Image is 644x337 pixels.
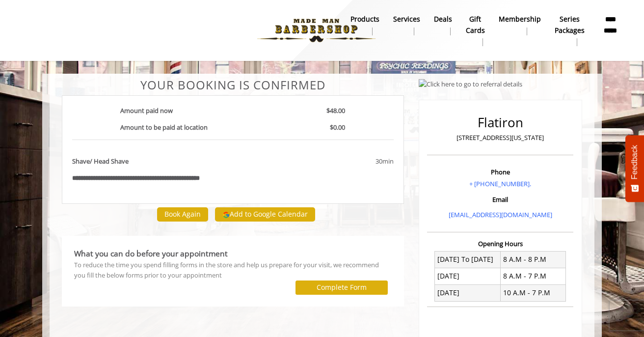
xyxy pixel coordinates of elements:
a: Productsproducts [344,12,386,38]
b: gift cards [466,14,485,36]
button: Add to Google Calendar [215,207,315,222]
a: MembershipMembership [492,12,548,38]
h2: Flatiron [429,115,571,130]
label: Complete Form [317,283,367,291]
a: Series packagesSeries packages [548,12,591,49]
b: Shave/ Head Shave [72,156,129,167]
img: Made Man Barbershop logo [249,3,384,57]
td: 8 A.M - 7 P.M [500,268,566,284]
b: Amount paid now [120,106,173,115]
button: Feedback - Show survey [625,135,644,202]
button: Complete Form [295,281,388,295]
b: Deals [434,14,452,25]
p: [STREET_ADDRESS][US_STATE] [429,133,571,143]
div: To reduce the time you spend filling forms in the store and help us prepare for your visit, we re... [74,260,392,281]
td: [DATE] To [DATE] [435,251,501,268]
div: 30min [296,156,393,167]
b: What you can do before your appointment [74,248,228,259]
b: Amount to be paid at location [120,123,208,132]
b: products [350,14,379,25]
a: + [PHONE_NUMBER]. [469,179,531,188]
h3: Phone [429,168,571,175]
a: ServicesServices [386,12,427,38]
a: DealsDeals [427,12,459,38]
td: [DATE] [435,284,501,301]
td: 10 A.M - 7 P.M [500,284,566,301]
span: Feedback [630,145,639,179]
a: Gift cardsgift cards [459,12,492,49]
h3: Email [429,196,571,203]
b: Series packages [555,14,585,36]
button: Book Again [157,207,208,222]
b: Services [393,14,420,25]
center: Your Booking is confirmed [62,79,404,91]
td: [DATE] [435,268,501,284]
img: Click here to go to referral details [419,79,522,89]
b: $0.00 [330,123,345,132]
b: Membership [499,14,541,25]
a: [EMAIL_ADDRESS][DOMAIN_NAME] [449,210,552,219]
h3: Opening Hours [427,240,573,247]
td: 8 A.M - 8 P.M [500,251,566,268]
b: $48.00 [326,106,345,115]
